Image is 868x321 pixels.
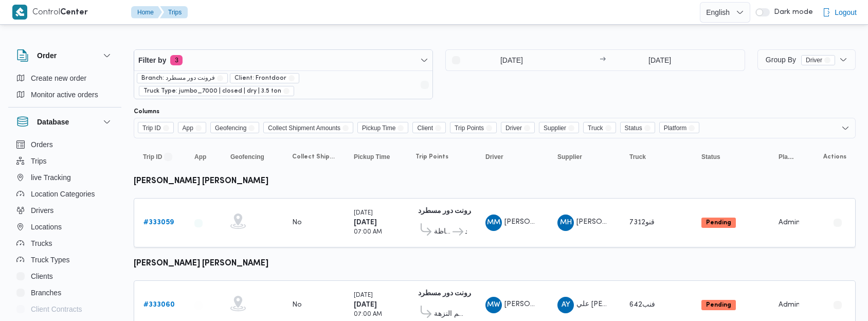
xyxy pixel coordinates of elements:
[505,122,522,134] span: Driver
[557,297,574,313] div: Ali Yhaii Ali Muhran Hasanin
[504,301,624,308] span: [PERSON_NAME] [PERSON_NAME]
[31,303,82,315] span: Client Contracts
[183,122,193,134] span: App
[357,122,408,133] span: Pickup Time
[12,284,117,301] button: Branches
[544,122,566,134] span: Supplier
[835,6,857,19] span: Logout
[292,218,302,227] div: No
[143,301,175,308] b: # 333060
[770,8,813,16] span: Dark mode
[12,169,117,186] button: live Tracking
[354,153,390,161] span: Pickup Time
[248,125,255,131] button: Remove Geofencing from selection in this group
[600,57,606,64] div: →
[766,56,835,64] span: Group ByDriver
[829,297,846,313] button: Actions
[609,50,711,70] input: Press the down key to open a popover containing a calendar.
[60,9,88,16] b: Center
[434,308,467,320] span: قسم النزهة
[465,226,467,238] span: فرونت دور مسطرد
[706,220,731,226] b: Pending
[31,270,53,282] span: Clients
[31,188,95,200] span: Location Categories
[486,125,492,131] button: Remove Trip Points from selection in this group
[12,153,117,169] button: Trips
[12,219,117,235] button: Locations
[487,297,500,313] span: MW
[818,2,861,23] button: Logout
[629,219,655,226] span: قنو7312
[195,125,202,131] button: Remove App from selection in this group
[131,6,162,19] button: Home
[134,177,268,185] b: [PERSON_NAME] [PERSON_NAME]
[31,72,86,84] span: Create new order
[417,122,433,134] span: Client
[485,297,502,313] div: Mahir Whaid Asknadr Saaid
[263,122,353,133] span: Collect Shipment Amounts
[230,73,299,83] span: Client: Frontdoor
[164,153,172,161] svg: Sorted in descending order
[137,73,228,83] span: Branch: فرونت دور مسطرد
[138,54,166,66] span: Filter by
[504,219,624,225] span: [PERSON_NAME] [PERSON_NAME]
[31,171,71,184] span: live Tracking
[31,138,53,151] span: Orders
[568,125,574,131] button: Remove Supplier from selection in this group
[576,301,711,308] span: علي [PERSON_NAME] [PERSON_NAME]
[12,86,117,103] button: Monitor active orders
[583,122,616,133] span: Truck
[12,235,117,252] button: Trucks
[757,49,856,70] button: Group ByDriverremove selected entity
[217,75,223,81] button: remove selected entity
[485,215,502,231] div: Mahmood Muhammad Mahmood Farj
[268,122,340,134] span: Collect Shipment Amounts
[524,125,530,131] button: Remove Driver from selection in this group
[487,215,500,231] span: MM
[689,125,695,131] button: Remove Platform from selection in this group
[37,116,69,128] h3: Database
[560,215,572,231] span: MH
[230,153,264,161] span: Geofencing
[625,149,687,165] button: Truck
[143,217,174,229] a: #333059
[31,155,47,167] span: Trips
[701,153,720,161] span: Status
[143,299,175,311] a: #333060
[697,149,764,165] button: Status
[350,149,401,165] button: Pickup Time
[134,260,268,267] b: [PERSON_NAME] [PERSON_NAME]
[8,70,121,107] div: Order
[397,125,404,131] button: Remove Pickup Time from selection in this group
[234,74,286,83] span: Client: Frontdoor
[342,125,349,131] button: Remove Collect Shipment Amounts from selection in this group
[824,57,830,63] button: remove selected entity
[163,125,169,131] button: Remove Trip ID from selection in this group
[141,74,215,83] span: Branch: فرونت دور مسطرد
[629,301,655,308] span: فنب642
[823,153,846,161] span: Actions
[194,153,206,161] span: App
[12,252,117,268] button: Truck Types
[701,218,736,228] span: Pending
[190,149,216,165] button: App
[226,149,278,165] button: Geofencing
[12,268,117,284] button: Clients
[12,70,117,86] button: Create new order
[779,219,800,226] span: Admin
[412,122,446,133] span: Client
[562,297,570,313] span: AY
[142,122,161,134] span: Trip ID
[354,219,377,226] b: [DATE]
[134,50,432,70] button: Filter by3 active filters
[841,124,849,132] button: Open list of options
[12,202,117,219] button: Drivers
[143,153,162,161] span: Trip ID; Sorted in descending order
[659,122,700,133] span: Platform
[553,149,615,165] button: Supplier
[16,49,113,62] button: Order
[779,301,800,308] span: Admin
[362,122,395,134] span: Pickup Time
[31,254,69,266] span: Truck Types
[12,301,117,317] button: Client Contracts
